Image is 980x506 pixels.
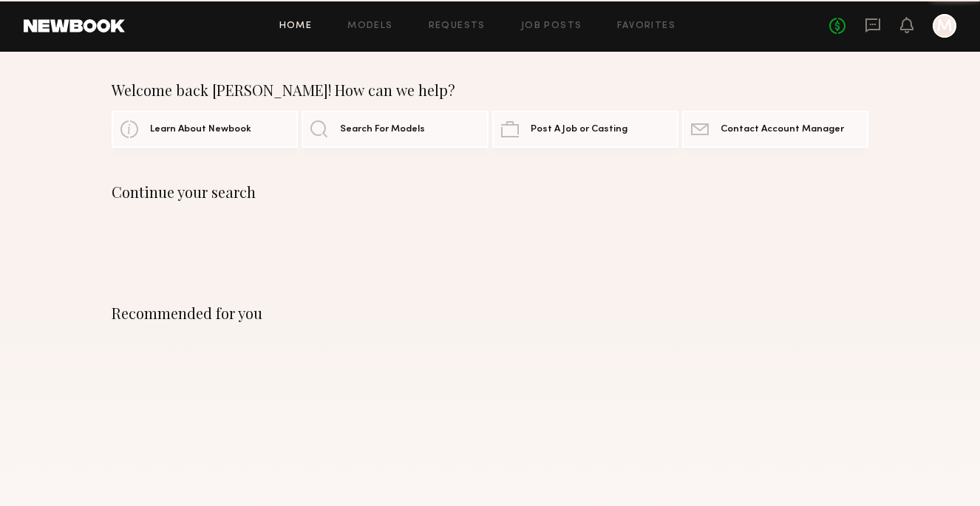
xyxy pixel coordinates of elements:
a: Post A Job or Casting [492,111,678,148]
span: Post A Job or Casting [531,125,627,134]
span: Search For Models [340,125,425,134]
a: Job Posts [521,21,582,31]
a: Models [347,21,392,31]
a: M [933,14,956,38]
a: Learn About Newbook [112,111,298,148]
span: Contact Account Manager [721,125,844,134]
a: Search For Models [302,111,488,148]
a: Favorites [617,21,676,31]
a: Requests [429,21,486,31]
div: Welcome back [PERSON_NAME]! How can we help? [112,81,868,99]
div: Recommended for you [112,304,868,322]
div: Continue your search [112,183,868,201]
a: Contact Account Manager [682,111,868,148]
span: Learn About Newbook [150,125,251,134]
a: Home [279,21,313,31]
